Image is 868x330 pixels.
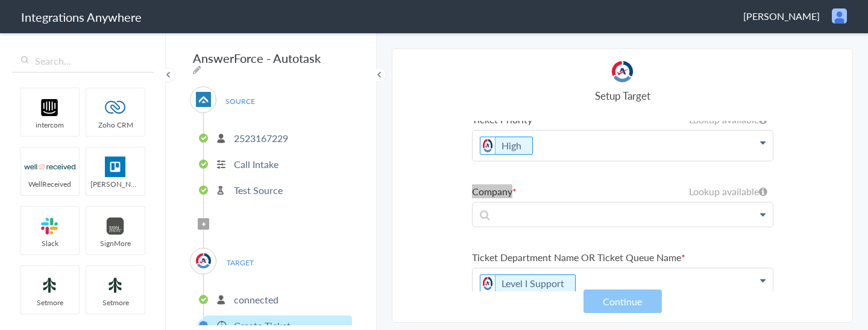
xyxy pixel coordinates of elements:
img: trello.png [90,157,141,177]
span: Setmore [86,297,145,308]
h1: Integrations Anywhere [21,8,142,25]
input: Search... [12,50,154,73]
img: af-app-logo.svg [196,92,211,107]
span: intercom [20,120,79,130]
p: Call Intake [234,157,278,171]
img: autotask.png [480,275,495,292]
img: autotask.png [612,61,633,82]
p: 2523167229 [234,131,288,145]
span: Zoho CRM [86,120,145,130]
span: Setmore [20,297,79,308]
img: setmoreNew.jpg [24,275,75,296]
img: autotask.png [480,137,495,154]
p: Test Source [234,183,283,197]
img: user.png [832,8,847,24]
span: Slack [20,238,79,248]
img: setmoreNew.jpg [90,275,141,296]
span: WellReceived [20,179,79,189]
img: autotask.png [196,253,211,268]
span: SOURCE [217,93,263,109]
label: Ticket Department Name OR Ticket Queue Name [472,250,773,264]
h4: Setup Target [472,88,773,103]
span: [PERSON_NAME] [86,179,145,189]
img: wr-logo.svg [24,157,75,177]
span: SignMore [86,238,145,248]
img: signmore-logo.png [90,216,141,236]
img: zoho-logo.svg [90,97,141,118]
label: Company [472,184,773,198]
span: TARGET [217,254,263,271]
button: Continue [583,290,662,313]
span: [PERSON_NAME] [743,9,820,23]
li: High [480,137,533,155]
li: Level I Support [480,274,576,293]
img: intercom-logo.svg [24,97,75,118]
p: connected [234,293,278,306]
h6: Lookup available [689,184,767,198]
img: slack-logo.svg [24,216,75,236]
